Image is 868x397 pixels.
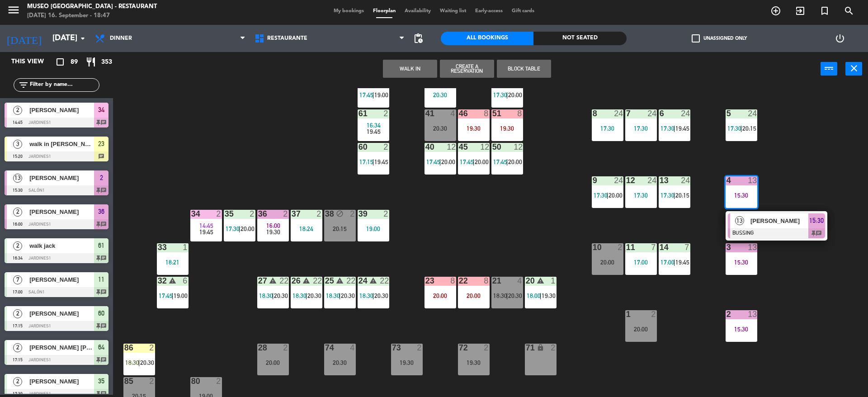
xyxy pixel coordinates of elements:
[359,91,373,99] span: 17:45
[324,226,356,232] div: 20:15
[742,125,756,132] span: 20:15
[458,293,490,299] div: 20:00
[98,274,104,285] span: 11
[514,143,523,151] div: 12
[625,192,657,198] div: 17:30
[819,5,830,16] i: turned_in_not
[748,243,757,251] div: 13
[266,222,280,229] span: 16:00
[684,243,690,251] div: 7
[226,225,240,232] span: 17:30
[491,125,523,132] div: 19:30
[373,292,374,299] span: |
[551,344,556,352] div: 2
[159,292,173,299] span: 17:45
[172,292,174,299] span: |
[292,292,307,299] span: 18:30
[425,293,456,299] div: 20:00
[383,143,389,151] div: 2
[450,109,456,118] div: 4
[101,57,112,67] span: 353
[809,215,824,226] span: 15:30
[493,91,507,99] span: 17:30
[313,277,322,285] div: 22
[13,275,22,284] span: 7
[726,243,727,251] div: 3
[191,377,192,385] div: 80
[748,109,757,118] div: 24
[326,292,340,299] span: 18:30
[493,292,507,299] span: 18:30
[325,210,325,218] div: 38
[506,91,508,99] span: |
[844,5,854,16] i: search
[373,158,374,165] span: |
[540,292,542,299] span: |
[13,309,22,318] span: 2
[100,172,103,183] span: 2
[316,210,322,218] div: 2
[77,33,88,44] i: arrow_drop_down
[726,310,727,318] div: 2
[325,344,325,352] div: 74
[369,277,377,284] i: warning
[13,208,22,217] span: 2
[674,192,675,199] span: |
[458,125,490,132] div: 19:30
[191,210,192,218] div: 34
[13,140,22,149] span: 3
[614,109,623,118] div: 24
[359,143,359,151] div: 60
[392,344,392,352] div: 73
[537,277,544,284] i: warning
[484,344,489,352] div: 2
[441,32,533,45] div: All Bookings
[341,292,355,299] span: 20:30
[660,125,675,132] span: 17:30
[98,342,104,353] span: 64
[651,243,656,251] div: 7
[692,34,700,43] span: check_box_outline_blank
[681,176,690,184] div: 24
[98,308,104,319] span: 60
[508,91,522,99] span: 20:00
[239,225,241,232] span: |
[241,225,255,232] span: 20:00
[140,359,154,366] span: 20:30
[359,158,373,165] span: 17:15
[29,173,94,183] span: [PERSON_NAME]
[225,210,225,218] div: 35
[447,143,456,151] div: 12
[257,359,289,366] div: 20:00
[383,60,437,78] button: WALK IN
[607,192,609,199] span: |
[13,343,22,352] span: 2
[748,176,757,184] div: 13
[124,344,125,352] div: 86
[425,277,426,285] div: 23
[158,243,158,251] div: 33
[183,277,188,285] div: 6
[259,292,273,299] span: 18:30
[336,277,344,284] i: warning
[651,310,656,318] div: 2
[359,292,373,299] span: 18:30
[426,158,440,165] span: 17:45
[506,292,508,299] span: |
[508,158,522,165] span: 20:00
[359,109,359,118] div: 61
[647,109,656,118] div: 24
[425,143,426,151] div: 40
[675,259,689,266] span: 19:45
[726,176,727,184] div: 4
[29,207,94,217] span: [PERSON_NAME]
[169,277,176,284] i: warning
[726,326,757,332] div: 15:30
[674,125,675,132] span: |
